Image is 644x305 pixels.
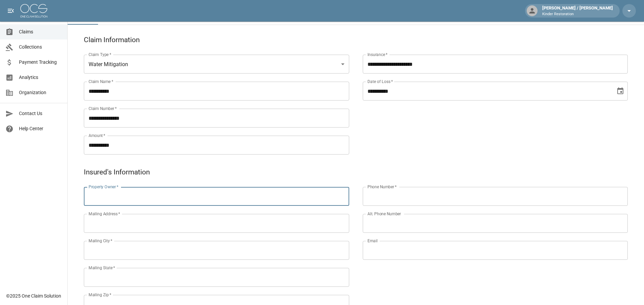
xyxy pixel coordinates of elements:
div: [PERSON_NAME] / [PERSON_NAME] [540,5,616,17]
label: Mailing Address [89,211,120,217]
p: Kinder Restoration [542,11,613,17]
label: Mailing State [89,265,115,271]
label: Alt. Phone Number [367,211,401,217]
label: Mailing City [89,238,113,244]
label: Claim Type [89,52,111,57]
label: Claim Number [89,106,117,111]
button: Choose date, selected date is Aug 1, 2025 [614,84,627,98]
span: Analytics [19,74,62,81]
div: Water Mitigation [84,55,349,74]
label: Claim Name [89,79,113,84]
span: Contact Us [19,110,62,117]
label: Insurance [367,52,387,57]
label: Property Owner [89,184,119,190]
div: © 2025 One Claim Solution [6,293,61,299]
label: Date of Loss [367,79,393,84]
span: Collections [19,44,62,51]
label: Phone Number [367,184,397,190]
span: Organization [19,89,62,96]
label: Email [367,238,378,244]
button: open drawer [4,4,18,18]
span: Payment Tracking [19,59,62,66]
img: ocs-logo-white-transparent.png [20,4,47,18]
span: Claims [19,28,62,35]
label: Amount [89,133,105,138]
span: Help Center [19,125,62,132]
label: Mailing Zip [89,292,112,298]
